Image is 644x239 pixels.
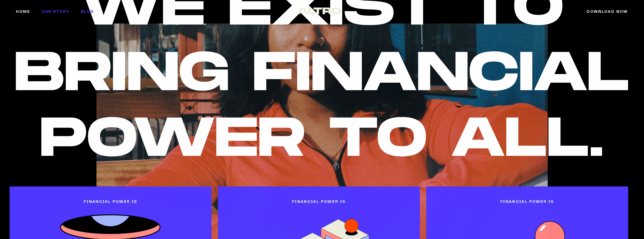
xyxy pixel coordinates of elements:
[297,7,341,14] img: logo
[292,199,346,205] div: FINANCIAL POWER IS
[500,199,554,205] div: FINANCIAL POWER IS
[84,199,137,205] div: FINANCIAL POWER IS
